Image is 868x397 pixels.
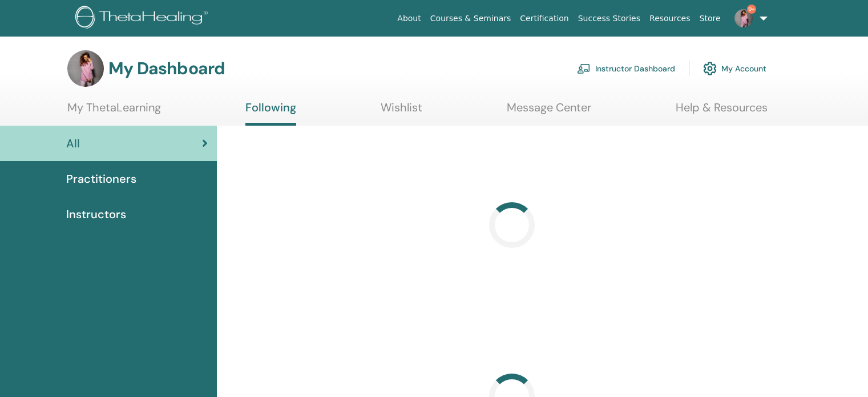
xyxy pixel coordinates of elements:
a: Instructor Dashboard [577,56,675,81]
img: cog.svg [703,59,717,78]
a: Help & Resources [676,101,768,123]
span: Instructors [66,206,126,223]
h3: My Dashboard [108,58,225,79]
a: My ThetaLearning [67,101,161,123]
a: Store [695,8,725,29]
a: Courses & Seminars [426,8,516,29]
a: Resources [645,8,695,29]
a: My Account [703,56,766,81]
a: Certification [515,8,573,29]
img: default.jpg [67,50,104,87]
a: Wishlist [381,101,422,123]
span: 9+ [747,5,756,14]
img: logo.png [75,6,212,31]
a: Success Stories [574,8,645,29]
a: Message Center [507,101,591,123]
img: default.jpg [734,9,753,27]
span: Practitioners [66,170,136,187]
a: Following [245,101,296,126]
span: All [66,135,80,152]
a: About [393,8,425,29]
img: chalkboard-teacher.svg [577,63,591,74]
